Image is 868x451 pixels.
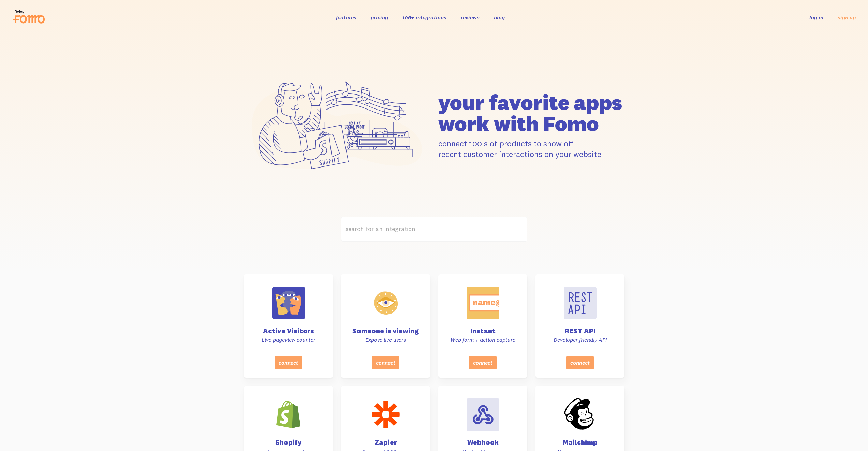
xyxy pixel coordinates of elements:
a: features [336,14,356,21]
a: 106+ integrations [402,14,446,21]
p: Live pageview counter [252,336,325,344]
a: Active Visitors Live pageview counter connect [244,274,333,378]
a: log in [809,14,823,21]
h4: Mailchimp [544,439,616,446]
h4: Someone is viewing [349,328,422,334]
a: REST API Developer friendly API connect [535,274,624,378]
h4: REST API [544,328,616,334]
h1: your favorite apps work with Fomo [438,92,624,134]
h4: Zapier [349,439,422,446]
h4: Instant [446,328,519,334]
p: Web form + action capture [446,336,519,344]
button: connect [566,356,594,369]
a: reviews [461,14,480,21]
a: pricing [371,14,388,21]
label: search for an integration [341,217,527,242]
a: blog [494,14,505,21]
p: Expose live users [349,336,422,344]
a: Instant Web form + action capture connect [438,274,527,378]
h4: Active Visitors [252,328,325,334]
h4: Webhook [446,439,519,446]
p: connect 100's of products to show off recent customer interactions on your website [438,138,624,159]
button: connect [275,356,302,369]
a: Someone is viewing Expose live users connect [341,274,430,378]
button: connect [372,356,399,369]
button: connect [469,356,497,369]
a: sign up [838,14,856,21]
h4: Shopify [252,439,325,446]
p: Developer friendly API [544,336,616,344]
